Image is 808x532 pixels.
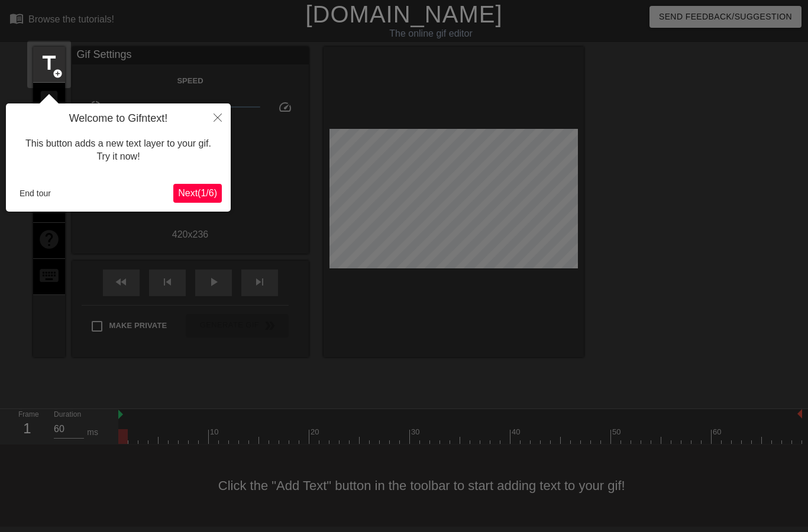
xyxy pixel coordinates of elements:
button: End tour [15,184,56,202]
button: Next [173,184,222,203]
h4: Welcome to Gifntext! [15,112,222,125]
div: This button adds a new text layer to your gif. Try it now! [15,125,222,176]
span: Next ( 1 / 6 ) [178,188,217,198]
button: Close [205,103,231,131]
